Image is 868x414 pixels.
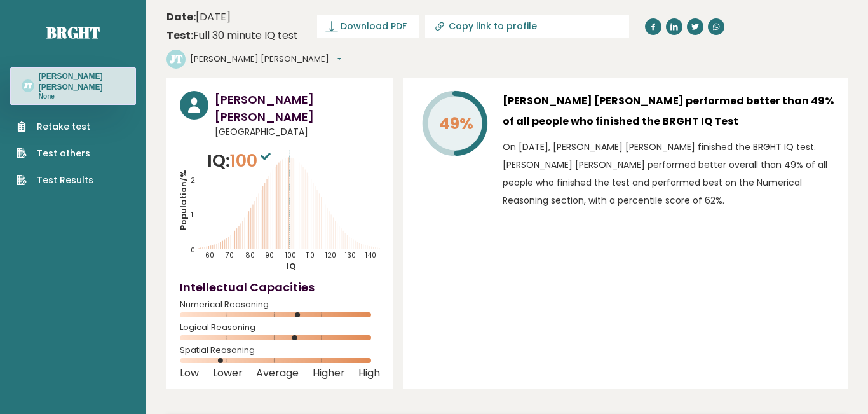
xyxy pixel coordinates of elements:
span: [GEOGRAPHIC_DATA] [215,125,380,139]
tspan: 1 [191,210,193,220]
tspan: Population/% [177,170,189,230]
tspan: 2 [191,176,195,186]
text: JT [170,52,183,66]
tspan: 49% [439,113,473,135]
a: Test Results [17,174,93,187]
a: Retake test [17,120,93,134]
text: JT [24,81,32,90]
h3: [PERSON_NAME] [PERSON_NAME] [215,91,380,125]
span: Logical Reasoning [180,325,380,330]
span: Spatial Reasoning [180,348,380,353]
time: [DATE] [166,10,231,25]
tspan: 80 [245,251,255,260]
span: Average [256,371,299,376]
div: Full 30 minute IQ test [166,28,298,43]
tspan: 140 [365,251,376,260]
tspan: 120 [325,251,336,260]
a: Brght [46,22,100,43]
h4: Intellectual Capacities [180,279,380,296]
tspan: 100 [285,251,296,260]
span: High [358,371,380,376]
tspan: 90 [265,251,274,260]
p: IQ: [207,148,274,174]
tspan: IQ [287,260,297,272]
b: Test: [166,28,193,43]
tspan: 130 [344,251,356,260]
span: 100 [230,149,274,172]
span: Download PDF [341,20,407,33]
p: None [39,92,125,101]
button: [PERSON_NAME] [PERSON_NAME] [190,53,341,66]
h3: [PERSON_NAME] [PERSON_NAME] performed better than 49% of all people who finished the BRGHT IQ Test [503,91,834,132]
p: On [DATE], [PERSON_NAME] [PERSON_NAME] finished the BRGHT IQ test. [PERSON_NAME] [PERSON_NAME] pe... [503,138,834,209]
h3: [PERSON_NAME] [PERSON_NAME] [39,71,125,92]
span: Low [180,371,199,376]
a: Download PDF [317,15,419,38]
span: Lower [213,371,243,376]
tspan: 0 [191,245,195,255]
tspan: 70 [225,251,234,260]
tspan: 110 [306,251,315,260]
b: Date: [166,10,196,24]
tspan: 60 [205,251,214,260]
span: Higher [313,371,345,376]
a: Test others [17,147,93,160]
span: Numerical Reasoning [180,302,380,307]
